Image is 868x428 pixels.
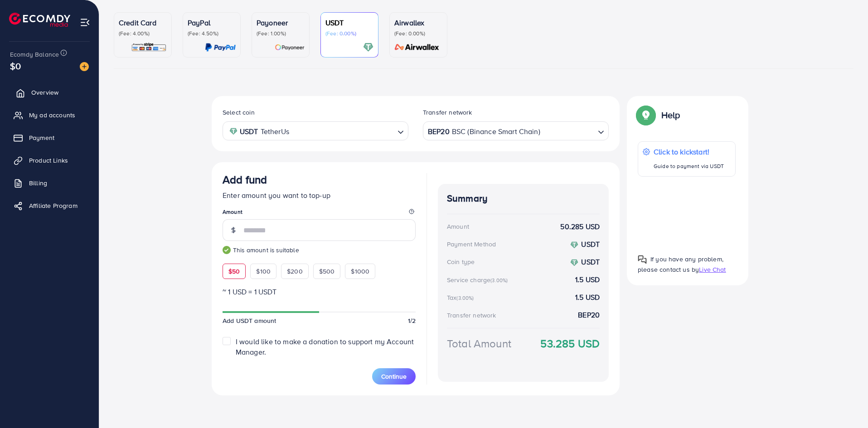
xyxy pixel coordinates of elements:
[31,88,58,97] span: Overview
[447,222,469,231] div: Amount
[570,241,578,249] img: coin
[223,208,416,219] legend: Amount
[363,42,373,53] img: card
[319,267,335,276] span: $500
[540,336,600,351] strong: 53.285 USD
[256,267,271,276] span: $100
[223,173,267,186] h3: Add fund
[29,178,47,188] span: Billing
[423,108,472,117] label: Transfer network
[223,121,408,140] div: Search for option
[236,337,414,357] span: I would like to make a donation to support my Account Manager.
[394,30,442,37] p: (Fee: 0.00%)
[541,124,594,138] input: Search for option
[257,17,305,28] p: Payoneer
[223,190,416,201] p: Enter amount you want to top-up
[29,156,68,165] span: Product Links
[447,293,477,302] div: Tax
[578,310,600,320] strong: BEP20
[29,111,75,120] span: My ad accounts
[661,110,680,120] p: Help
[325,30,373,37] p: (Fee: 0.00%)
[287,267,303,276] span: $200
[381,372,407,381] span: Continue
[7,129,92,147] a: Payment
[9,13,70,27] img: logo
[575,274,600,285] strong: 1.5 USD
[423,121,609,140] div: Search for option
[29,133,54,142] span: Payment
[560,221,600,232] strong: 50.285 USD
[228,267,240,276] span: $50
[229,127,238,135] img: coin
[654,146,724,157] p: Click to kickstart!
[447,240,496,249] div: Payment Method
[240,125,258,138] strong: USDT
[638,107,654,123] img: Popup guide
[581,257,600,267] strong: USDT
[80,17,90,28] img: menu
[257,30,305,37] p: (Fee: 1.00%)
[456,294,474,302] small: (3.00%)
[447,193,600,204] h4: Summary
[394,17,442,28] p: Airwallex
[7,197,92,215] a: Affiliate Program
[119,30,167,37] p: (Fee: 4.00%)
[428,125,450,138] strong: BEP20
[7,83,92,101] a: Overview
[408,316,416,325] span: 1/2
[223,108,255,117] label: Select coin
[392,42,442,53] img: card
[638,255,723,274] span: If you have any problem, please contact us by
[119,17,167,28] p: Credit Card
[829,387,861,421] iframe: Chat
[638,255,647,264] img: Popup guide
[29,201,78,210] span: Affiliate Program
[261,125,289,138] span: TetherUs
[325,17,373,28] p: USDT
[575,292,600,303] strong: 1.5 USD
[452,125,540,138] span: BSC (Binance Smart Chain)
[490,277,508,284] small: (3.00%)
[581,239,600,249] strong: USDT
[223,245,416,255] small: This amount is suitable
[275,42,305,53] img: card
[570,259,578,267] img: coin
[699,265,726,274] span: Live Chat
[10,59,21,72] span: $0
[447,336,511,351] div: Total Amount
[10,50,59,59] span: Ecomdy Balance
[447,257,475,266] div: Coin type
[351,267,369,276] span: $1000
[447,311,496,320] div: Transfer network
[223,286,416,297] p: ~ 1 USD = 1 USDT
[131,42,167,53] img: card
[7,106,92,124] a: My ad accounts
[188,30,236,37] p: (Fee: 4.50%)
[188,17,236,28] p: PayPal
[7,151,92,169] a: Product Links
[372,368,416,385] button: Continue
[80,62,89,71] img: image
[292,124,394,138] input: Search for option
[7,174,92,192] a: Billing
[205,42,236,53] img: card
[223,246,231,254] img: guide
[447,275,510,284] div: Service charge
[654,161,724,172] p: Guide to payment via USDT
[223,316,276,325] span: Add USDT amount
